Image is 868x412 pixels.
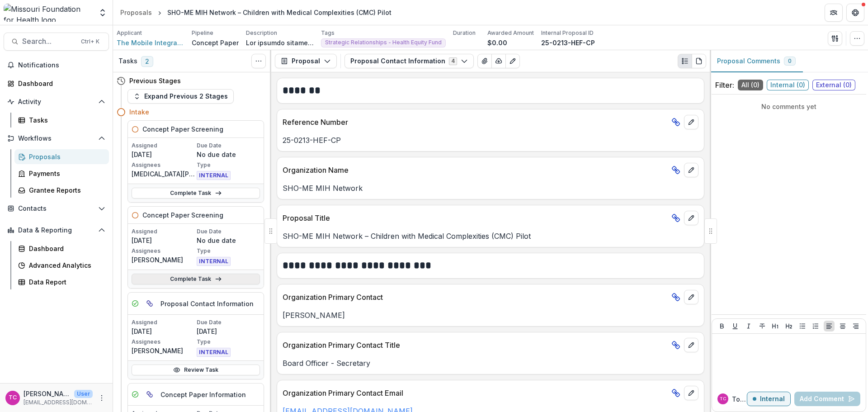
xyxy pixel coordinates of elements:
p: Organization Primary Contact Title [283,340,668,350]
button: Parent task [142,296,157,311]
p: Duration [453,29,476,37]
p: No comments yet [715,102,863,111]
p: Due Date [197,142,260,150]
p: Concept Paper [192,38,239,47]
button: Bullet List [797,321,808,331]
h3: Tasks [118,57,137,65]
button: Strike [757,321,768,331]
p: [MEDICAL_DATA][PERSON_NAME] [132,169,195,179]
p: Assignees [132,161,195,169]
button: Open Activity [4,95,109,109]
a: Complete Task [132,188,260,199]
button: Internal [747,392,791,406]
p: Organization Primary Contact Email [283,388,668,398]
button: Proposal [275,54,337,68]
p: Assigned [132,227,195,236]
button: View Attached Files [477,54,492,68]
p: 25-0213-HEF-CP [541,38,595,47]
p: Organization Name [283,165,668,175]
h5: Proposal Contact Information [160,299,254,308]
span: 2 [141,56,153,67]
a: Data Report [14,275,109,289]
button: Get Help [846,4,864,22]
h4: Previous Stages [129,76,181,85]
a: Grantee Reports [14,183,109,198]
p: Assignees [132,247,195,255]
div: Dashboard [18,79,102,88]
span: INTERNAL [197,348,231,357]
p: Proposal Title [283,213,668,223]
p: [PERSON_NAME] [24,389,71,398]
span: Workflows [18,135,94,142]
p: Reference Number [283,117,668,128]
span: INTERNAL [197,171,231,180]
p: $0.00 [487,38,507,47]
a: Complete Task [132,274,260,284]
p: Applicant [117,29,142,37]
button: Notifications [4,58,109,72]
button: Proposal Contact Information4 [344,54,474,68]
button: Italicize [743,321,754,331]
p: Organization Primary Contact [283,292,668,303]
p: [DATE] [132,150,195,159]
p: No due date [197,150,260,159]
p: Type [197,338,260,346]
button: edit [684,386,698,400]
span: All ( 0 ) [738,80,763,90]
button: Align Center [837,321,848,331]
div: Proposals [120,8,152,17]
span: Internal ( 0 ) [767,80,809,90]
a: Tasks [14,113,109,128]
button: Align Left [824,321,835,331]
a: Review Task [132,365,260,375]
img: Missouri Foundation for Health logo [4,4,93,22]
span: Strategic Relationships - Health Equity Fund [325,39,442,46]
p: SHO-ME MIH Network [283,183,698,194]
button: Parent task [142,387,157,402]
p: Filter: [715,80,734,90]
a: Advanced Analytics [14,258,109,273]
h5: Concept Paper Screening [142,210,223,220]
p: Lor ipsumdo sitamet co adipiscing eli seddoeiusm tempo in utlabore etdo magnaal enimadminimv (QUI... [246,38,314,47]
button: Add Comment [794,392,860,406]
button: Expand Previous 2 Stages [127,89,234,104]
button: Open Workflows [4,131,109,146]
p: [DATE] [197,327,260,336]
p: Internal [760,395,785,403]
button: edit [684,163,698,177]
p: Assignees [132,338,195,346]
button: edit [684,338,698,352]
button: Open Contacts [4,201,109,216]
button: Search... [4,33,109,51]
span: Notifications [18,62,105,69]
p: User [74,390,93,398]
p: [PERSON_NAME] [132,346,195,355]
p: Assigned [132,318,195,327]
button: Ordered List [810,321,821,331]
span: Activity [18,98,94,106]
div: Advanced Analytics [29,260,102,270]
p: [EMAIL_ADDRESS][DOMAIN_NAME] [24,398,93,407]
p: [DATE] [132,327,195,336]
a: The Mobile Integrated Healthcare Network [117,38,184,47]
p: Type [197,161,260,169]
nav: breadcrumb [117,6,395,19]
div: Ctrl + K [79,37,101,47]
div: Tori Cope [720,397,726,401]
h4: Intake [129,107,149,117]
p: Due Date [197,227,260,236]
button: Plaintext view [678,54,692,68]
div: Tasks [29,115,102,125]
button: Heading 1 [770,321,781,331]
div: Proposals [29,152,102,161]
a: Dashboard [14,241,109,256]
p: 25-0213-HEF-CP [283,135,698,146]
div: Payments [29,169,102,178]
h5: Concept Paper Screening [142,124,223,134]
h5: Concept Paper Information [160,390,246,399]
p: Awarded Amount [487,29,534,37]
p: [PERSON_NAME] [132,255,195,265]
p: [DATE] [132,236,195,245]
p: SHO-ME MIH Network – Children with Medical Complexities (CMC) Pilot [283,231,698,242]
